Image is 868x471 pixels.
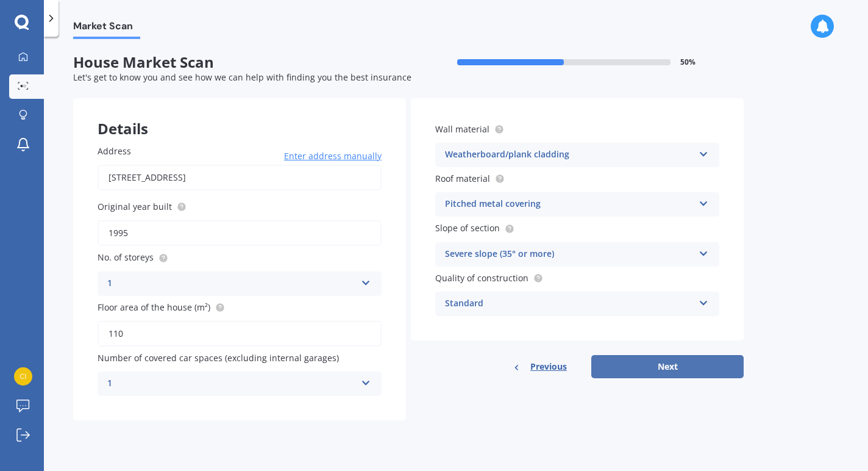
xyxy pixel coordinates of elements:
[73,20,140,37] span: Market Scan
[98,321,382,347] input: Enter floor area
[435,272,528,284] span: Quality of construction
[107,376,356,391] div: 1
[98,220,382,246] input: Enter year
[98,301,210,313] span: Floor area of the house (m²)
[98,252,154,264] span: No. of storeys
[98,145,131,157] span: Address
[98,352,339,364] span: Number of covered car spaces (excluding internal garages)
[435,173,490,184] span: Roof material
[73,54,408,71] span: House Market Scan
[445,247,694,262] div: Severe slope (35° or more)
[591,355,744,378] button: Next
[445,148,694,162] div: Weatherboard/plank cladding
[435,123,489,135] span: Wall material
[107,276,356,291] div: 1
[284,150,382,162] span: Enter address manually
[530,358,567,376] span: Previous
[680,58,695,67] span: 50 %
[14,367,32,386] img: 61ece0e9cc8d24e17cd0e6fdb97c26f1
[73,98,406,135] div: Details
[445,297,694,311] div: Standard
[435,223,500,234] span: Slope of section
[445,197,694,212] div: Pitched metal covering
[98,201,172,212] span: Original year built
[73,71,411,83] span: Let's get to know you and see how we can help with finding you the best insurance
[98,165,382,190] input: Enter address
